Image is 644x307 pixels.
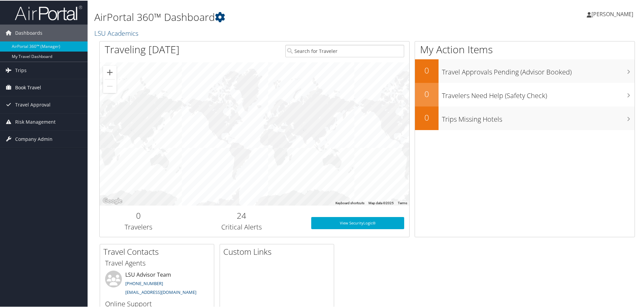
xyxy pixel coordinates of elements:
[105,222,172,231] h3: Travelers
[102,270,212,298] li: LSU Advisor Team
[15,24,42,41] span: Dashboards
[125,280,163,286] a: [PHONE_NUMBER]
[15,96,51,113] span: Travel Approval
[103,245,214,257] h2: Travel Contacts
[442,111,635,123] h3: Trips Missing Hotels
[182,209,301,221] h2: 24
[94,28,140,37] a: LSU Academics
[182,222,301,231] h3: Critical Alerts
[125,288,196,295] a: [EMAIL_ADDRESS][DOMAIN_NAME]
[442,63,635,76] h3: Travel Approvals Pending (Advisor Booked)
[223,245,334,257] h2: Custom Links
[415,59,635,82] a: 0Travel Approvals Pending (Advisor Booked)
[415,64,439,75] h2: 0
[15,4,82,20] img: airportal-logo.png
[103,65,117,79] button: Zoom in
[415,111,439,123] h2: 0
[101,196,124,205] a: Open this area in Google Maps (opens a new window)
[15,61,27,78] span: Trips
[105,209,172,221] h2: 0
[105,258,209,267] h3: Travel Agents
[103,79,117,92] button: Zoom out
[415,88,439,99] h2: 0
[415,106,635,129] a: 0Trips Missing Hotels
[442,87,635,100] h3: Travelers Need Help (Safety Check)
[94,9,458,24] h1: AirPortal 360™ Dashboard
[285,44,404,57] input: Search for Traveler
[415,82,635,106] a: 0Travelers Need Help (Safety Check)
[311,216,404,228] a: View SecurityLogic®
[335,200,364,205] button: Keyboard shortcuts
[398,201,407,204] a: Terms (opens in new tab)
[587,3,640,24] a: [PERSON_NAME]
[15,79,41,95] span: Book Travel
[15,113,56,130] span: Risk Management
[101,196,124,205] img: Google
[591,10,633,17] span: [PERSON_NAME]
[368,201,394,204] span: Map data ©2025
[105,42,180,56] h1: Traveling [DATE]
[15,130,53,147] span: Company Admin
[415,42,635,56] h1: My Action Items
